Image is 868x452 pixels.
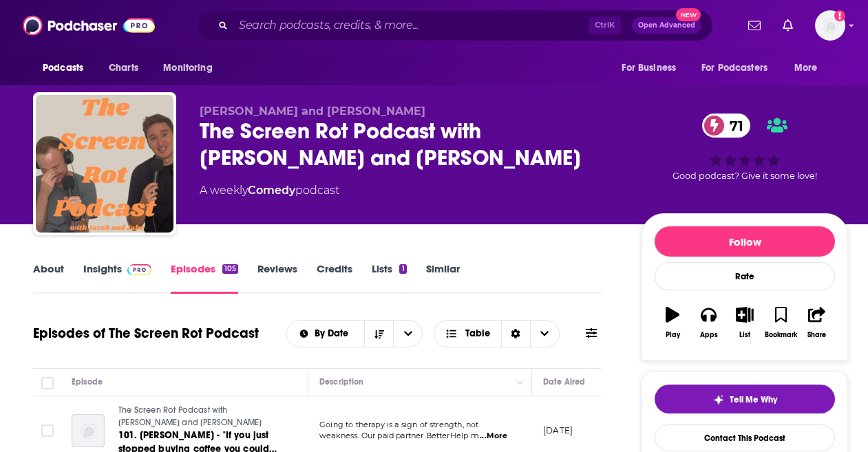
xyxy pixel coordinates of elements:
[701,58,768,78] span: For Podcasters
[100,55,147,81] a: Charts
[666,331,680,339] div: Play
[713,394,724,405] img: tell me why sparkle
[399,264,406,274] div: 1
[372,262,406,294] a: Lists1
[730,394,777,405] span: Tell Me Why
[72,374,103,390] div: Episode
[465,329,490,338] span: Table
[673,171,817,181] span: Good podcast? Give it some love!
[109,58,138,78] span: Charts
[815,10,845,41] img: User Profile
[763,298,798,347] button: Bookmark
[41,424,54,437] span: Toggle select row
[118,405,284,429] a: The Screen Rot Podcast with [PERSON_NAME] and [PERSON_NAME]
[815,10,845,41] button: Show profile menu
[612,55,693,81] button: open menu
[315,329,353,338] span: By Date
[543,374,585,390] div: Date Aired
[700,331,718,339] div: Apps
[43,58,83,78] span: Podcasts
[765,331,797,339] div: Bookmark
[834,10,845,21] svg: Add a profile image
[23,12,155,39] img: Podchaser - Follow, Share and Rate Podcasts
[799,298,835,347] button: Share
[638,22,695,29] span: Open Advanced
[501,321,530,347] div: Sort Direction
[690,298,726,347] button: Apps
[33,262,64,294] a: About
[319,420,478,429] span: Going to therapy is a sign of strength, not
[632,17,701,34] button: Open AdvancedNew
[163,58,212,78] span: Monitoring
[248,184,295,197] a: Comedy
[543,424,573,436] p: [DATE]
[655,298,690,347] button: Play
[777,14,798,37] a: Show notifications dropdown
[655,385,835,413] button: tell me why sparkleTell Me Why
[655,262,835,290] div: Rate
[692,55,787,81] button: open menu
[127,264,151,275] img: Podchaser Pro
[716,114,750,138] span: 71
[727,298,763,347] button: List
[676,8,701,21] span: New
[702,114,750,138] a: 71
[364,321,393,347] button: Sort Direction
[118,405,262,427] span: The Screen Rot Podcast with [PERSON_NAME] and [PERSON_NAME]
[171,262,238,294] a: Episodes105
[317,262,352,294] a: Credits
[83,262,151,294] a: InsightsPodchaser Pro
[434,320,560,347] button: Choose View
[33,55,101,81] button: open menu
[319,374,363,390] div: Description
[622,58,676,78] span: For Business
[743,14,766,37] a: Show notifications dropdown
[319,431,479,440] span: weakness. Our paid partner BetterHelp m
[815,10,845,41] span: Logged in as Naomiumusic
[426,262,460,294] a: Similar
[195,10,713,41] div: Search podcasts, credits, & more...
[655,424,835,451] a: Contact This Podcast
[393,321,422,347] button: open menu
[257,262,297,294] a: Reviews
[794,58,818,78] span: More
[480,431,507,442] span: ...More
[287,329,365,338] button: open menu
[200,105,425,118] span: [PERSON_NAME] and [PERSON_NAME]
[233,14,589,36] input: Search podcasts, credits, & more...
[154,55,230,81] button: open menu
[36,95,173,233] img: The Screen Rot Podcast with Jacob and Jake
[33,325,259,342] h1: Episodes of The Screen Rot Podcast
[589,17,621,34] span: Ctrl K
[785,55,835,81] button: open menu
[642,105,848,190] div: 71Good podcast? Give it some love!
[655,226,835,257] button: Follow
[222,264,238,274] div: 105
[739,331,750,339] div: List
[512,374,529,391] button: Column Actions
[200,182,339,199] div: A weekly podcast
[807,331,826,339] div: Share
[286,320,423,347] h2: Choose List sort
